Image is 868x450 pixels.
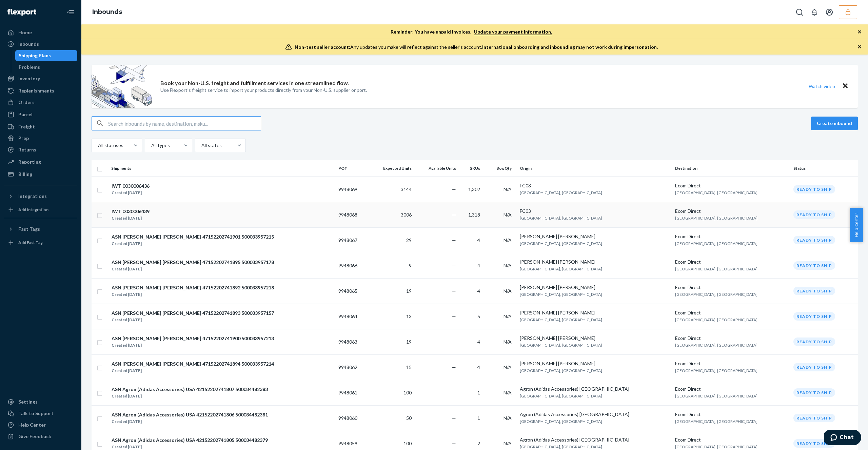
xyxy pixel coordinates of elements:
[675,360,788,367] div: Ecom Direct
[520,216,602,221] span: [GEOGRAPHIC_DATA], [GEOGRAPHIC_DATA]
[504,364,512,370] span: N/A
[520,259,669,265] div: [PERSON_NAME] [PERSON_NAME]
[675,190,757,195] span: [GEOGRAPHIC_DATA], [GEOGRAPHIC_DATA]
[452,441,456,446] span: —
[520,393,602,398] span: [GEOGRAPHIC_DATA], [GEOGRAPHIC_DATA]
[520,368,602,373] span: [GEOGRAPHIC_DATA], [GEOGRAPHIC_DATA]
[406,288,412,294] span: 19
[19,64,40,70] div: Problems
[675,386,788,392] div: Ecom Direct
[520,233,669,240] div: [PERSON_NAME] [PERSON_NAME]
[15,50,78,61] a: Shipping Plans
[4,237,77,248] a: Add Fast Tag
[452,313,456,319] span: —
[4,133,77,144] a: Prep
[112,266,274,272] div: Created [DATE]
[112,215,150,222] div: Created [DATE]
[477,263,480,268] span: 4
[112,418,268,425] div: Created [DATE]
[112,367,274,374] div: Created [DATE]
[675,411,788,418] div: Ecom Direct
[295,44,350,50] span: Non-test seller account:
[336,253,369,278] td: 9948066
[160,87,367,94] p: Use Flexport’s freight service to import your products directly from your Non-U.S. supplier or port.
[112,437,268,444] div: ASN Agron (Adidas Accessories) USA 42152202741805 500034482379
[108,160,336,177] th: Shipments
[18,433,51,440] div: Give Feedback
[477,288,480,294] span: 4
[403,441,412,446] span: 100
[477,364,480,370] span: 4
[477,237,480,243] span: 4
[520,436,669,443] div: Agron (Adidas Accessories) [GEOGRAPHIC_DATA]
[112,310,274,316] div: ASN [PERSON_NAME] [PERSON_NAME] 47152202741893 500033957157
[504,313,512,319] span: N/A
[160,79,349,87] p: Book your Non-U.S. freight and fulfillment services in one streamlined flow.
[504,441,512,446] span: N/A
[452,390,456,395] span: —
[4,39,77,49] a: Inbounds
[112,393,268,400] div: Created [DATE]
[504,212,512,218] span: N/A
[504,186,512,192] span: N/A
[18,87,54,94] div: Replenishments
[520,266,602,271] span: [GEOGRAPHIC_DATA], [GEOGRAPHIC_DATA]
[18,146,36,153] div: Returns
[504,237,512,243] span: N/A
[4,73,77,84] a: Inventory
[112,316,274,323] div: Created [DATE]
[336,405,369,431] td: 9948060
[517,160,672,177] th: Origin
[520,444,602,449] span: [GEOGRAPHIC_DATA], [GEOGRAPHIC_DATA]
[18,398,38,405] div: Settings
[4,408,77,419] button: Talk to Support
[4,396,77,407] a: Settings
[793,414,835,422] div: Ready to ship
[477,313,480,319] span: 5
[504,390,512,395] span: N/A
[18,123,35,130] div: Freight
[452,339,456,345] span: —
[520,309,669,316] div: [PERSON_NAME] [PERSON_NAME]
[672,160,791,177] th: Destination
[452,415,456,421] span: —
[112,411,268,418] div: ASN Agron (Adidas Accessories) USA 42152202741806 500034482381
[468,212,480,218] span: 1,318
[520,419,602,424] span: [GEOGRAPHIC_DATA], [GEOGRAPHIC_DATA]
[112,259,274,266] div: ASN [PERSON_NAME] [PERSON_NAME] 47152202741895 500033957178
[336,160,369,177] th: PO#
[675,241,757,246] span: [GEOGRAPHIC_DATA], [GEOGRAPHIC_DATA]
[791,160,858,177] th: Status
[504,415,512,421] span: N/A
[675,284,788,291] div: Ecom Direct
[4,27,77,38] a: Home
[520,360,669,367] div: [PERSON_NAME] [PERSON_NAME]
[4,121,77,132] a: Freight
[4,157,77,167] a: Reporting
[336,227,369,253] td: 9948067
[18,226,40,232] div: Fast Tags
[477,415,480,421] span: 1
[793,5,806,19] button: Open Search Box
[336,177,369,202] td: 9948069
[18,111,33,118] div: Parcel
[452,237,456,243] span: —
[151,142,151,149] input: All types
[468,186,480,192] span: 1,302
[459,160,486,177] th: SKUs
[520,292,602,297] span: [GEOGRAPHIC_DATA], [GEOGRAPHIC_DATA]
[675,419,757,424] span: [GEOGRAPHIC_DATA], [GEOGRAPHIC_DATA]
[4,431,77,442] button: Give Feedback
[675,343,757,348] span: [GEOGRAPHIC_DATA], [GEOGRAPHIC_DATA]
[793,363,835,371] div: Ready to ship
[520,317,602,322] span: [GEOGRAPHIC_DATA], [GEOGRAPHIC_DATA]
[18,171,32,178] div: Billing
[482,44,658,50] span: International onboarding and inbounding may not work during impersonation.
[112,361,274,367] div: ASN [PERSON_NAME] [PERSON_NAME] 47152202741894 500033957214
[474,29,552,35] a: Update your payment information.
[675,182,788,189] div: Ecom Direct
[486,160,517,177] th: Box Qty
[675,368,757,373] span: [GEOGRAPHIC_DATA], [GEOGRAPHIC_DATA]
[452,364,456,370] span: —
